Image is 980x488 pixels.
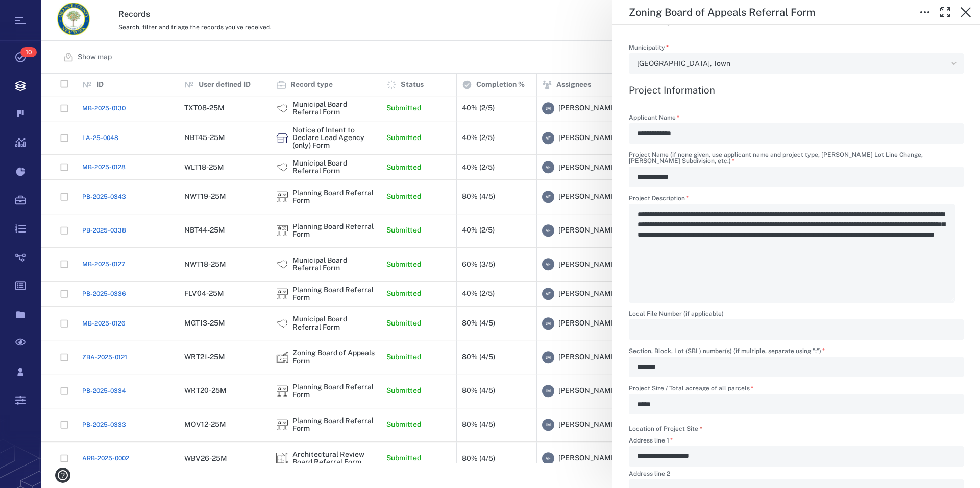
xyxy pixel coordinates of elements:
body: Rich Text Area. Press ALT-0 for help. [8,8,326,17]
span: required [700,425,702,432]
button: Toggle to Edit Boxes [915,2,935,22]
label: Project Name (if none given, use applicant name and project type, [PERSON_NAME] Lot Line Change, ... [629,152,964,167]
label: Address line 2 [629,471,964,479]
label: Section, Block, Lot (SBL) number(s) (if multiple, separate using ";") [629,348,964,357]
label: Municipality [629,44,964,53]
label: Applicant Name [629,114,964,123]
div: Project Size / Total acreage of all parcels [629,394,964,414]
h3: Project Information [629,84,964,96]
button: Toggle Fullscreen [935,2,955,22]
label: Address line 1 [629,437,964,446]
h5: Zoning Board of Appeals Referral Form [629,6,815,19]
div: Local File Number (if applicable) [629,319,964,340]
div: Municipality [629,53,964,74]
label: Project Description [629,195,964,204]
label: Project Size / Total acreage of all parcels [629,385,964,394]
div: [GEOGRAPHIC_DATA], Town [637,58,947,69]
span: Help [23,7,44,16]
div: Applicant Name [629,123,964,144]
label: Location of Project Site [629,425,702,433]
button: Close [955,2,976,22]
span: 10 [20,47,37,57]
div: Project Name (if none given, use applicant name and project type, e.g. Smith Lot Line Change, Jon... [629,167,964,187]
div: Section, Block, Lot (SBL) number(s) (if multiple, separate using ";") [629,357,964,377]
label: Local File Number (if applicable) [629,311,964,319]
